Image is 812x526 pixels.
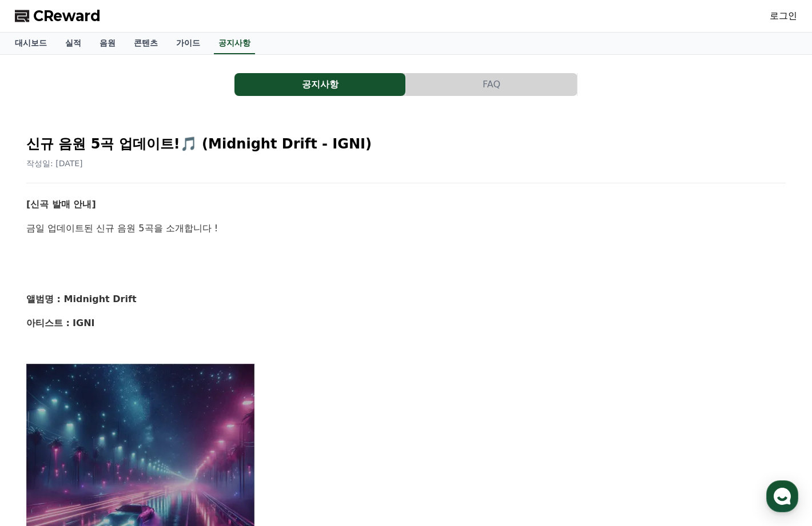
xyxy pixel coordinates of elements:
[73,318,94,328] strong: IGNI
[56,33,90,54] a: 실적
[26,221,786,236] p: 금일 업데이트된 신규 음원 5곡을 소개합니다 !
[214,33,255,54] a: 공지사항
[26,294,137,304] strong: 앨범명 : Midnight Drift
[406,73,578,96] a: FAQ
[15,7,101,25] a: CReward
[33,7,101,25] span: CReward
[26,159,83,168] span: 작성일: [DATE]
[26,135,786,153] h2: 신규 음원 5곡 업데이트!🎵 (Midnight Drift - IGNI)
[125,33,167,54] a: 콘텐츠
[234,73,406,96] a: 공지사항
[90,33,125,54] a: 음원
[770,9,797,23] a: 로그인
[234,73,405,96] button: 공지사항
[167,33,209,54] a: 가이드
[26,199,96,210] strong: [신곡 발매 안내]
[406,73,577,96] button: FAQ
[26,318,70,328] strong: 아티스트 :
[6,33,56,54] a: 대시보드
